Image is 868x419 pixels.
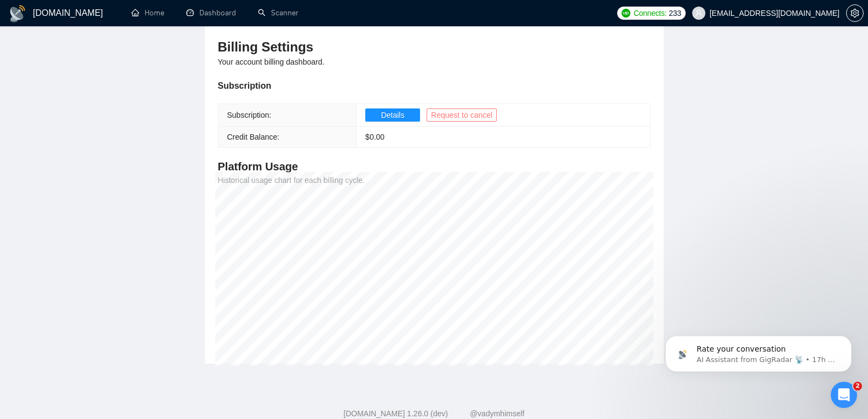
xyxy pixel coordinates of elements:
span: Details [381,109,405,121]
a: searchScanner [258,8,298,18]
span: setting [847,9,863,18]
span: 233 [669,7,681,19]
img: logo [9,5,26,22]
span: Your account billing dashboard. [218,58,325,66]
span: Connects: [634,7,666,19]
a: @vadymhimself [470,409,525,418]
span: Request to cancel [431,109,492,121]
h4: Platform Usage [218,159,651,174]
a: homeHome [131,8,164,18]
a: [DOMAIN_NAME] 1.26.0 (dev) [343,409,448,418]
iframe: Intercom notifications message [649,313,868,389]
a: setting [846,9,864,18]
button: setting [846,4,864,22]
span: 2 [853,382,862,391]
iframe: Intercom live chat [831,382,857,408]
button: Details [365,108,420,122]
span: Subscription: [227,111,272,119]
span: user [695,9,703,17]
span: Credit Balance: [227,133,280,141]
button: Request to cancel [427,108,497,122]
a: dashboardDashboard [186,8,236,18]
span: $ 0.00 [365,133,384,141]
h3: Billing Settings [218,38,651,56]
div: Subscription [218,79,651,93]
img: upwork-logo.png [622,9,630,18]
